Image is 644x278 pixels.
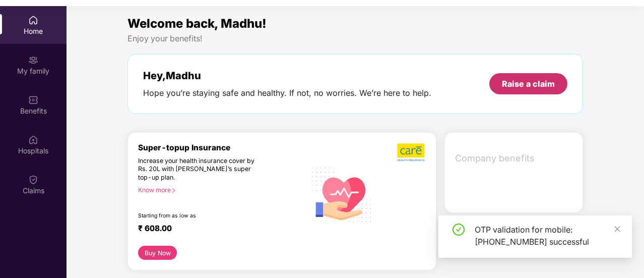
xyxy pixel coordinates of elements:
div: Starting from as low as [138,212,263,219]
img: b5dec4f62d2307b9de63beb79f102df3.png [397,143,426,162]
div: OTP validation for mobile: [PHONE_NUMBER] successful [475,224,620,248]
div: Enjoy your benefits! [127,33,583,44]
span: close [614,226,621,233]
div: Hope you’re staying safe and healthy. If not, no worries. We’re here to help. [143,88,431,98]
button: Buy Now [138,246,177,260]
span: Welcome back, Madhu! [127,16,267,31]
div: Raise a claim [502,78,555,89]
img: svg+xml;base64,PHN2ZyB3aWR0aD0iMjAiIGhlaWdodD0iMjAiIHZpZXdCb3g9IjAgMCAyMCAyMCIgZmlsbD0ibm9uZSIgeG... [28,55,38,65]
img: svg+xml;base64,PHN2ZyBpZD0iSG9tZSIgeG1sbnM9Imh0dHA6Ly93d3cudzMub3JnLzIwMDAvc3ZnIiB3aWR0aD0iMjAiIG... [28,15,38,25]
div: Know more [138,186,300,193]
div: Increase your health insurance cover by Rs. 20L with [PERSON_NAME]’s super top-up plan. [138,157,263,182]
div: Company benefits [449,145,583,172]
div: Hey, Madhu [143,70,431,82]
img: svg+xml;base64,PHN2ZyBpZD0iQmVuZWZpdHMiIHhtbG5zPSJodHRwOi8vd3d3LnczLm9yZy8yMDAwL3N2ZyIgd2lkdGg9Ij... [28,95,38,105]
div: Super-topup Insurance [138,143,306,152]
img: svg+xml;base64,PHN2ZyBpZD0iSG9zcGl0YWxzIiB4bWxucz0iaHR0cDovL3d3dy53My5vcmcvMjAwMC9zdmciIHdpZHRoPS... [28,135,38,145]
div: ₹ 608.00 [138,224,296,236]
img: svg+xml;base64,PHN2ZyB4bWxucz0iaHR0cDovL3d3dy53My5vcmcvMjAwMC9zdmciIHhtbG5zOnhsaW5rPSJodHRwOi8vd3... [306,157,378,231]
img: svg+xml;base64,PHN2ZyBpZD0iQ2xhaW0iIHhtbG5zPSJodHRwOi8vd3d3LnczLm9yZy8yMDAwL3N2ZyIgd2lkdGg9IjIwIi... [28,175,38,185]
span: Company benefits [455,151,574,165]
span: check-circle [453,224,465,236]
span: right [171,188,176,193]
